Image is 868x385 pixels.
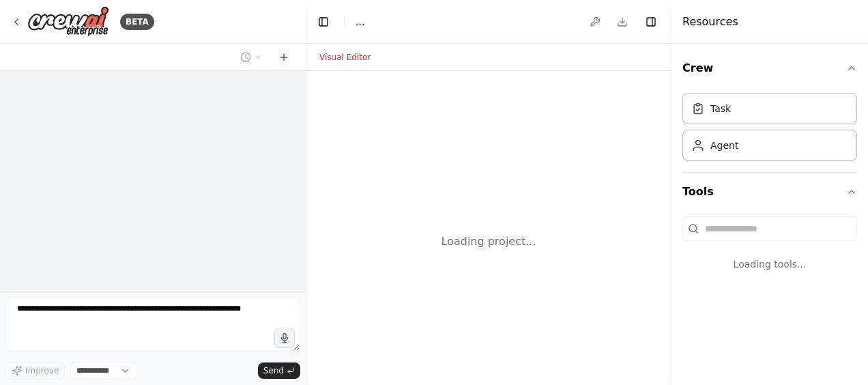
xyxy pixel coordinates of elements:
[274,328,295,348] button: Click to speak your automation idea
[263,365,284,376] span: Send
[273,49,295,66] button: Start a new chat
[5,362,65,380] button: Improve
[682,173,857,211] button: Tools
[311,49,379,66] button: Visual Editor
[682,87,857,172] div: Crew
[27,6,109,37] img: Logo
[641,12,661,31] button: Hide right sidebar
[710,139,738,152] div: Agent
[120,14,154,30] div: BETA
[258,362,300,379] button: Send
[314,12,333,31] button: Hide left sidebar
[710,102,731,115] div: Task
[682,14,738,30] h4: Resources
[682,246,857,282] div: Loading tools...
[356,15,364,29] nav: breadcrumb
[442,233,536,250] div: Loading project...
[682,211,857,293] div: Tools
[682,49,857,87] button: Crew
[25,365,59,376] span: Improve
[356,15,364,29] span: ...
[235,49,267,66] button: Switch to previous chat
